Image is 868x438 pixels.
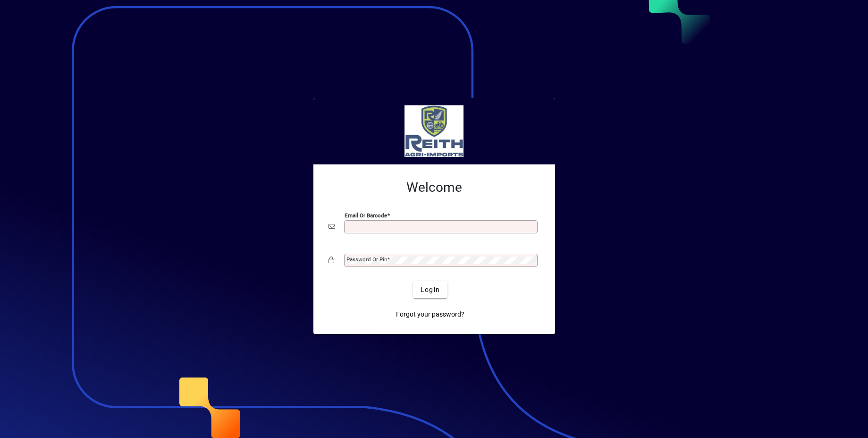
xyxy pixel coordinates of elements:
[345,212,387,219] mat-label: Email or Barcode
[421,285,440,295] span: Login
[329,180,540,196] h2: Welcome
[413,281,447,298] button: Login
[346,256,387,263] mat-label: Password or Pin
[392,306,468,323] a: Forgot your password?
[396,309,464,319] span: Forgot your password?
